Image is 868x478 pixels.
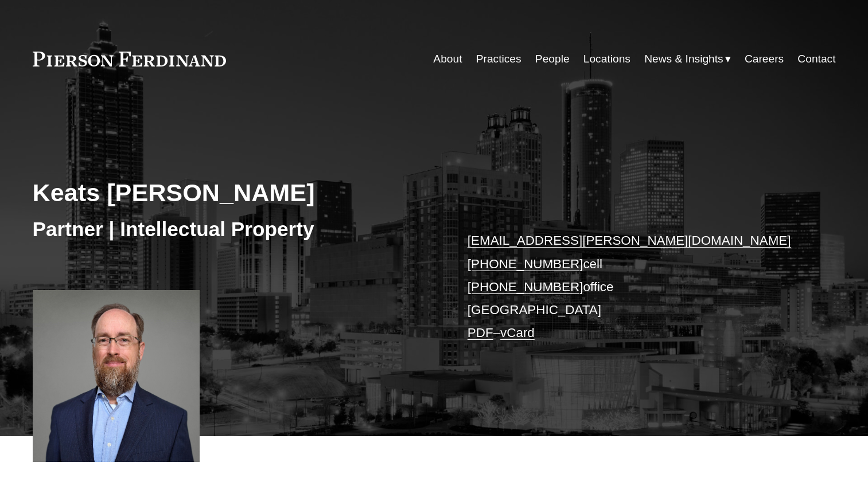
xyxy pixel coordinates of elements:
[33,178,434,207] h2: Keats [PERSON_NAME]
[535,48,570,70] a: People
[468,229,802,345] p: cell office [GEOGRAPHIC_DATA] –
[500,326,535,340] a: vCard
[468,233,791,248] a: [EMAIL_ADDRESS][PERSON_NAME][DOMAIN_NAME]
[468,280,583,294] a: [PHONE_NUMBER]
[583,48,630,70] a: Locations
[797,48,835,70] a: Contact
[745,48,784,70] a: Careers
[644,49,723,69] span: News & Insights
[468,326,493,340] a: PDF
[476,48,521,70] a: Practices
[644,48,731,70] a: folder dropdown
[33,217,434,242] h3: Partner | Intellectual Property
[433,48,462,70] a: About
[468,257,583,271] a: [PHONE_NUMBER]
